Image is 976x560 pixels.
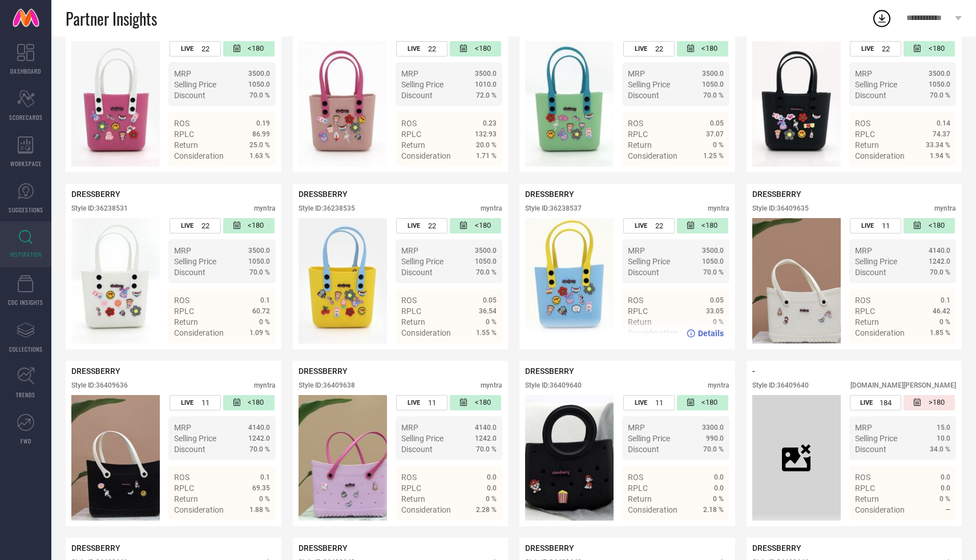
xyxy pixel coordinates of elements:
span: 70.0 % [249,445,270,453]
a: Details [913,349,950,358]
span: MRP [174,246,191,255]
span: 1010.0 [475,80,497,88]
div: Style ID: 36238537 [525,204,582,212]
span: Consideration [628,151,677,160]
span: Consideration [401,505,451,514]
div: myntra [254,381,276,389]
span: LIVE [408,222,420,229]
span: 33.05 [706,307,724,315]
span: <180 [475,44,491,54]
span: RPLC [174,130,194,139]
span: 1.63 % [249,152,270,160]
span: RPLC [401,484,421,493]
span: Return [401,494,425,503]
span: 1050.0 [929,80,950,88]
div: Open download list [872,8,892,29]
span: Return [855,317,879,327]
span: Partner Insights [66,7,157,30]
div: Number of days the style has been live on the platform [623,41,675,57]
div: Number of days the style has been live on the platform [170,395,221,410]
span: DRESSBERRY [752,190,801,199]
span: Details [244,526,270,535]
span: RPLC [401,307,421,316]
span: 11 [882,221,890,230]
span: RPLC [174,307,194,316]
span: DRESSBERRY [71,190,120,199]
div: Click to view image [71,218,160,344]
span: RPLC [855,484,875,493]
span: - [752,366,755,376]
span: Discount [401,445,433,454]
img: Style preview image [299,218,387,344]
a: Details [687,329,724,338]
span: RPLC [628,484,648,493]
span: MRP [174,423,191,432]
span: Details [698,172,724,181]
span: INSPIRATION [10,250,42,259]
span: Discount [628,445,659,454]
span: FWD [21,437,31,445]
span: 0.19 [256,119,270,127]
div: Number of days the style has been live on the platform [396,395,447,410]
div: Number of days the style has been live on the platform [850,218,901,233]
span: DRESSBERRY [299,190,348,199]
span: DRESSBERRY [525,366,574,376]
span: ROS [174,473,189,482]
span: Consideration [855,328,905,337]
div: myntra [934,204,956,212]
span: 70.0 % [930,268,950,276]
span: Selling Price [174,257,216,266]
div: myntra [708,381,729,389]
span: MRP [855,423,872,432]
span: Discount [855,91,886,100]
span: Discount [174,268,205,277]
span: SCORECARDS [9,113,43,122]
span: LIVE [181,45,193,53]
span: 0.0 [714,473,724,481]
span: LIVE [181,222,193,229]
span: 46.42 [933,307,950,315]
div: Number of days since the style was first listed on the platform [904,41,955,57]
span: Selling Price [855,257,897,266]
span: <180 [929,44,945,54]
span: ROS [855,296,870,305]
img: Style preview image [525,41,614,167]
span: 1050.0 [248,257,270,265]
span: Return [628,494,652,503]
span: Details [925,172,950,181]
span: <180 [475,221,491,231]
span: LIVE [861,45,874,53]
span: ROS [628,473,643,482]
span: Return [628,140,652,150]
span: 184 [880,398,892,407]
span: 34.0 % [930,445,950,453]
span: DRESSBERRY [71,366,120,376]
img: Style preview image [752,41,841,167]
span: 3500.0 [475,70,497,78]
div: Number of days the style has been live on the platform [170,41,221,57]
span: 0.05 [710,119,724,127]
span: RPLC [628,130,648,139]
span: Selling Price [401,80,443,89]
span: 4140.0 [248,424,270,432]
span: Selling Price [401,257,443,266]
div: Number of days since the style was first listed on the platform [677,41,728,57]
span: CDC INSIGHTS [8,298,43,307]
span: 1242.0 [248,434,270,442]
span: MRP [855,69,872,78]
span: 72.0 % [476,91,497,99]
div: Number of days since the style was first listed on the platform [223,218,275,233]
span: MRP [401,246,418,255]
span: 22 [201,221,209,230]
div: Number of days the style has been live on the platform [850,41,901,57]
span: 22 [655,221,663,230]
span: ROS [401,296,417,305]
span: 3300.0 [702,424,724,432]
span: MRP [628,423,645,432]
div: Style ID: 36409636 [71,381,128,389]
span: SUGGESTIONS [9,206,43,214]
span: 74.37 [933,130,950,138]
span: Details [471,349,497,358]
div: Click to view image [71,41,160,167]
span: 70.0 % [703,91,724,99]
